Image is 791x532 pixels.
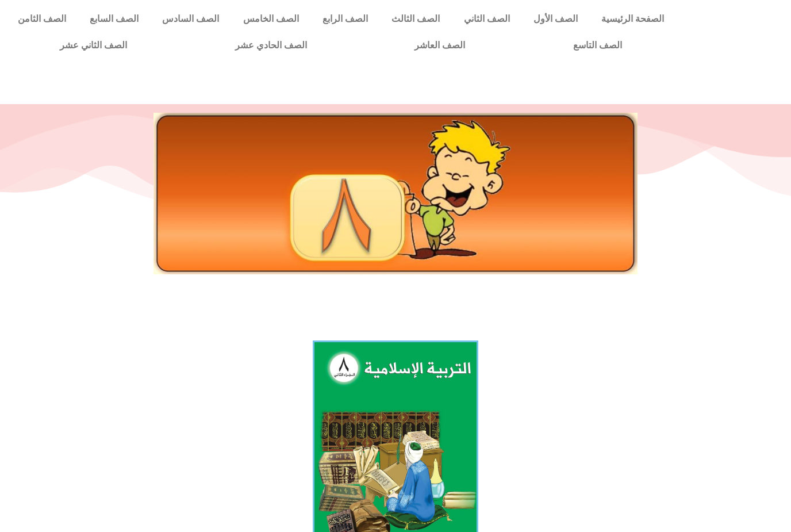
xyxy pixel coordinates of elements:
a: الصف التاسع [519,32,676,59]
a: الصف الثاني عشر [6,32,181,59]
a: الصف الأول [521,6,589,32]
a: الصف العاشر [361,32,520,59]
a: الصف الخامس [231,6,310,32]
a: الصف السادس [151,6,231,32]
a: الصف السابع [78,6,150,32]
a: الصف الثالث [380,6,452,32]
a: الصف الثاني [452,6,521,32]
a: الصفحة الرئيسية [590,6,676,32]
a: الصف الحادي عشر [181,32,361,59]
a: الصف الثامن [6,6,78,32]
a: الصف الرابع [310,6,379,32]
